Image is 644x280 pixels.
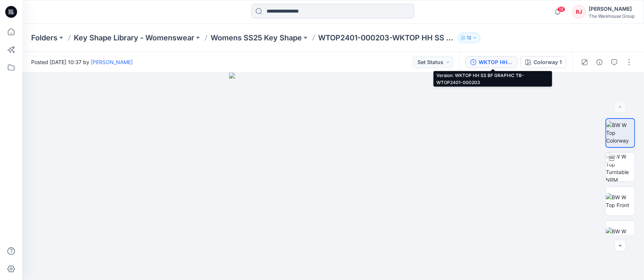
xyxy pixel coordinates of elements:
img: eyJhbGciOiJIUzI1NiIsImtpZCI6IjAiLCJzbHQiOiJzZXMiLCJ0eXAiOiJKV1QifQ.eyJkYXRhIjp7InR5cGUiOiJzdG9yYW... [229,73,437,280]
img: BW W Top Back [606,227,635,243]
div: RJ [572,5,586,19]
button: WKTOP HH SS BF GRAPHIC TB-WTOP2401-000203 [466,56,518,68]
div: Colorway 1 [534,58,562,66]
img: BW W Top Front [606,193,635,209]
p: 12 [467,34,471,42]
span: Posted [DATE] 10:37 by [31,58,133,66]
div: The Warehouse Group [589,13,635,19]
a: Key Shape Library - Womenswear [74,33,194,43]
button: Details [594,56,605,68]
button: Colorway 1 [521,56,567,68]
img: BW W Top Turntable NRM [606,153,635,181]
span: 19 [557,6,565,12]
div: [PERSON_NAME] [589,4,635,13]
a: [PERSON_NAME] [91,59,133,65]
div: WKTOP HH SS BF GRAPHIC TB-WTOP2401-000203 [479,58,513,66]
a: Womens SS25 Key Shape [211,33,302,43]
img: BW W Top Colorway [606,121,634,144]
button: 12 [458,33,480,43]
p: WTOP2401-000203-WKTOP HH SS BF GRAPHIC TB [318,33,455,43]
a: Folders [31,33,57,43]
